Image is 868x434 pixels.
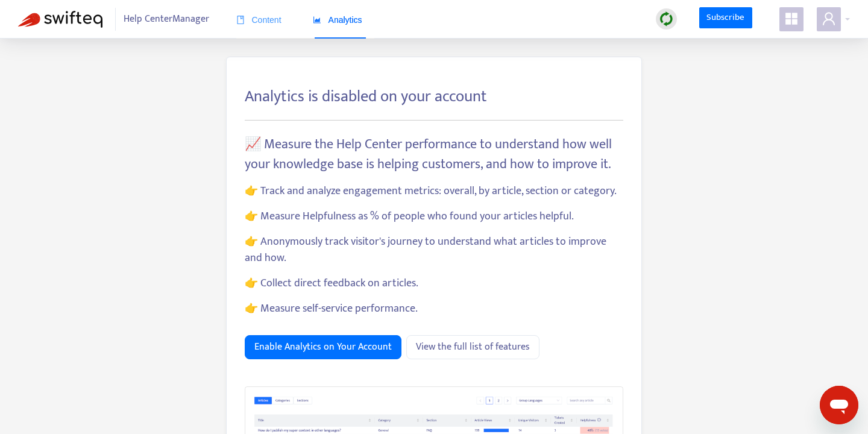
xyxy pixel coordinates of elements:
[820,386,858,424] iframe: Button to launch messaging window
[245,301,623,317] p: 👉 Measure self-service performance.
[245,234,623,266] p: 👉 Anonymously track visitor's journey to understand what articles to improve and how.
[822,11,836,26] span: user
[245,275,623,292] p: 👉 Collect direct feedback on articles.
[236,15,281,25] span: Content
[245,335,401,359] button: Enable Analytics on Your Account
[699,7,752,29] a: Subscribe
[406,335,539,359] a: View the full list of features
[245,183,623,200] p: 👉 Track and analyze engagement metrics: overall, by article, section or category.
[18,11,102,28] img: Swifteq
[784,11,799,26] span: appstore
[245,209,623,225] p: 👉 Measure Helpfulness as % of people who found your articles helpful.
[124,8,209,31] span: Help Center Manager
[659,11,674,27] img: sync.dc5367851b00ba804db3.png
[236,16,245,24] span: book
[254,339,392,354] span: Enable Analytics on Your Account
[245,87,623,107] h3: Analytics is disabled on your account
[313,16,321,24] span: area-chart
[416,339,530,354] span: View the full list of features
[245,134,623,174] p: 📈 Measure the Help Center performance to understand how well your knowledge base is helping custo...
[313,15,362,25] span: Analytics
